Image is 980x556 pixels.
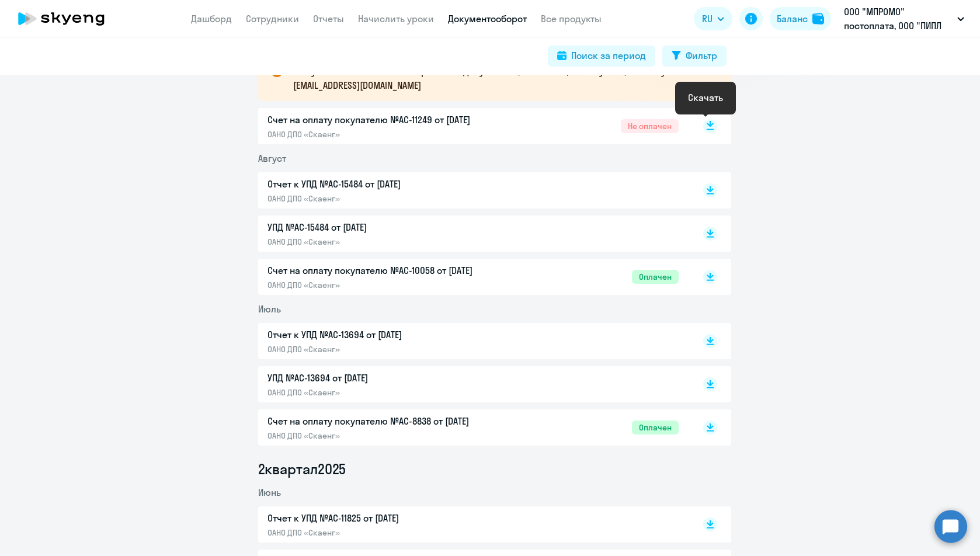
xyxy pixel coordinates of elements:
p: УПД №AC-13694 от [DATE] [267,371,513,385]
a: Счет на оплату покупателю №AC-10058 от [DATE]ОАНО ДПО «Скаенг»Оплачен [267,263,679,290]
li: 2 квартал 2025 [258,460,731,478]
p: ОАНО ДПО «Скаенг» [267,193,513,204]
p: ОАНО ДПО «Скаенг» [267,344,513,355]
p: ОАНО ДПО «Скаенг» [267,430,513,441]
a: Сотрудники [246,13,299,25]
a: УПД №AC-13694 от [DATE]ОАНО ДПО «Скаенг» [267,371,679,398]
p: Счет на оплату покупателю №AC-11249 от [DATE] [267,113,513,127]
button: RU [694,7,732,30]
div: Баланс [777,12,808,26]
span: Оплачен [632,421,679,435]
div: Фильтр [686,48,717,62]
button: Фильтр [662,46,727,67]
div: Скачать [688,91,723,105]
span: Август [258,152,286,164]
p: ОАНО ДПО «Скаенг» [267,280,513,290]
a: Начислить уроки [358,13,434,25]
a: Документооборот [448,13,527,25]
p: ОАНО ДПО «Скаенг» [267,129,513,140]
span: Июнь [258,487,281,498]
span: RU [702,12,713,26]
p: УПД №AC-15484 от [DATE] [267,220,513,234]
a: Дашборд [191,13,232,25]
p: ООО "МПРОМО" постоплата, ООО "ПИПЛ МЕДИА ПРОДАКШЕН" [844,5,953,33]
p: Отчет к УПД №AC-11825 от [DATE] [267,511,513,525]
div: Поиск за период [571,48,646,62]
p: Счет на оплату покупателю №AC-8838 от [DATE] [267,414,513,428]
a: Счет на оплату покупателю №AC-8838 от [DATE]ОАНО ДПО «Скаенг»Оплачен [267,414,679,441]
p: Отчет к УПД №AC-15484 от [DATE] [267,177,513,191]
a: УПД №AC-15484 от [DATE]ОАНО ДПО «Скаенг» [267,220,679,247]
p: ОАНО ДПО «Скаенг» [267,387,513,398]
a: Отчеты [313,13,344,25]
p: Отчет к УПД №AC-13694 от [DATE] [267,328,513,342]
p: Счет на оплату покупателю №AC-10058 от [DATE] [267,263,513,277]
a: Счет на оплату покупателю №AC-11249 от [DATE]ОАНО ДПО «Скаенг»Не оплачен [267,113,679,140]
a: Отчет к УПД №AC-11825 от [DATE]ОАНО ДПО «Скаенг» [267,511,679,538]
p: ОАНО ДПО «Скаенг» [267,237,513,247]
span: Не оплачен [621,119,679,133]
button: Балансbalance [770,7,831,30]
a: Отчет к УПД №AC-15484 от [DATE]ОАНО ДПО «Скаенг» [267,177,679,204]
span: Оплачен [632,270,679,284]
img: balance [812,13,824,25]
p: В случае возникновения вопросов по документам, напишите, пожалуйста, на почту [EMAIL_ADDRESS][DOM... [293,64,710,92]
span: Июль [258,303,281,315]
button: Поиск за период [548,46,655,67]
a: Отчет к УПД №AC-13694 от [DATE]ОАНО ДПО «Скаенг» [267,328,679,355]
p: ОАНО ДПО «Скаенг» [267,527,513,538]
a: Все продукты [541,13,602,25]
button: ООО "МПРОМО" постоплата, ООО "ПИПЛ МЕДИА ПРОДАКШЕН" [838,5,970,33]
